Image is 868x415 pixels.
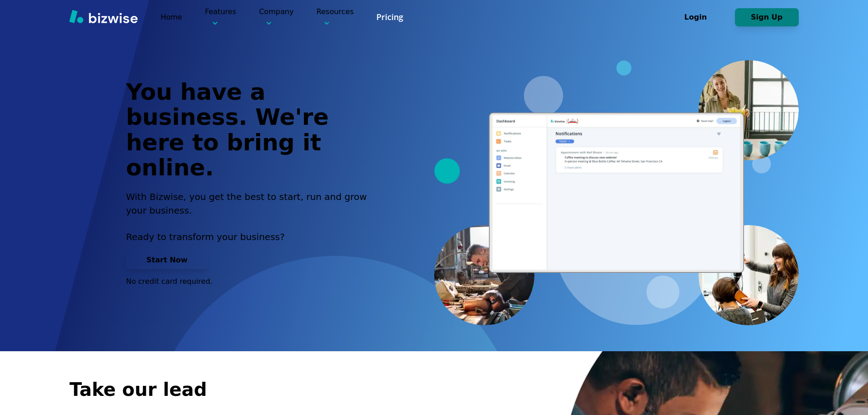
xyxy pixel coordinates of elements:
[126,230,377,244] p: Ready to transform your business?
[259,6,293,28] p: Company
[126,256,208,264] a: Start Now
[735,8,799,26] button: Sign Up
[205,6,236,28] p: Features
[664,8,728,26] button: Login
[376,11,403,23] a: Pricing
[664,13,735,21] a: Login
[317,6,354,28] p: Resources
[126,251,208,269] button: Start Now
[160,13,182,21] a: Home
[69,377,753,402] h2: Take our lead
[126,80,377,181] h1: You have a business. We're here to bring it online.
[126,190,377,217] h2: With Bizwise, you get the best to start, run and grow your business.
[69,10,138,23] img: Bizwise Logo
[126,277,377,287] p: No credit card required.
[735,13,799,21] a: Sign Up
